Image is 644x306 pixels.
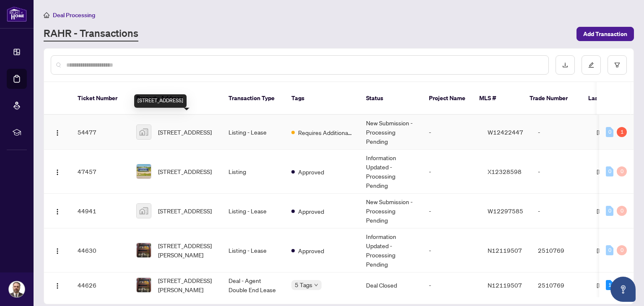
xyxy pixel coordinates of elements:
[222,115,285,150] td: Listing - Lease
[488,168,522,175] span: X12328598
[71,150,130,194] td: 47457
[137,204,151,218] img: thumbnail-img
[7,6,27,22] img: logo
[137,243,151,257] img: thumbnail-img
[531,115,590,150] td: -
[137,278,151,292] img: thumbnail-img
[614,62,620,68] span: filter
[610,277,636,302] button: Open asap
[583,27,627,41] span: Add Transaction
[158,127,212,137] span: [STREET_ADDRESS]
[54,130,61,136] img: Logo
[531,228,590,272] td: 2510769
[295,280,312,290] span: 5 Tags
[606,280,613,290] div: 1
[158,276,215,294] span: [STREET_ADDRESS][PERSON_NAME]
[422,115,481,150] td: -
[158,167,212,176] span: [STREET_ADDRESS]
[298,128,353,137] span: Requires Additional Docs
[51,278,64,292] button: Logo
[298,246,324,255] span: Approved
[137,164,151,179] img: thumbnail-img
[53,11,95,19] span: Deal Processing
[617,127,627,137] div: 1
[222,82,285,115] th: Transaction Type
[51,125,64,139] button: Logo
[222,228,285,272] td: Listing - Lease
[606,206,613,216] div: 0
[359,228,422,272] td: Information Updated - Processing Pending
[130,82,222,115] th: Property Address
[531,194,590,228] td: -
[44,12,49,18] span: home
[488,281,522,289] span: N12119507
[54,208,61,215] img: Logo
[617,245,627,255] div: 0
[9,281,25,297] img: Profile Icon
[606,245,613,255] div: 0
[576,27,634,41] button: Add Transaction
[531,150,590,194] td: -
[51,204,64,218] button: Logo
[422,228,481,272] td: -
[422,272,481,298] td: -
[588,62,594,68] span: edit
[523,82,582,115] th: Trade Number
[359,115,422,150] td: New Submission - Processing Pending
[314,283,318,287] span: down
[488,128,523,136] span: W12422447
[473,82,523,115] th: MLS #
[71,228,130,272] td: 44630
[606,166,613,176] div: 0
[134,94,187,108] div: [STREET_ADDRESS]
[606,127,613,137] div: 0
[51,244,64,257] button: Logo
[582,55,601,75] button: edit
[608,55,627,75] button: filter
[617,166,627,176] div: 0
[54,248,61,254] img: Logo
[359,272,422,298] td: Deal Closed
[222,194,285,228] td: Listing - Lease
[488,246,522,254] span: N12119507
[158,241,215,259] span: [STREET_ADDRESS][PERSON_NAME]
[222,150,285,194] td: Listing
[531,272,590,298] td: 2510769
[71,115,130,150] td: 54477
[51,165,64,178] button: Logo
[422,82,473,115] th: Project Name
[359,150,422,194] td: Information Updated - Processing Pending
[556,55,575,75] button: download
[488,207,523,215] span: W12297585
[158,206,212,215] span: [STREET_ADDRESS]
[422,150,481,194] td: -
[71,272,130,298] td: 44626
[422,194,481,228] td: -
[562,62,568,68] span: download
[71,82,130,115] th: Ticket Number
[44,26,138,41] a: RAHR - Transactions
[222,272,285,298] td: Deal - Agent Double End Lease
[359,82,422,115] th: Status
[298,207,324,216] span: Approved
[359,194,422,228] td: New Submission - Processing Pending
[71,194,130,228] td: 44941
[137,125,151,139] img: thumbnail-img
[298,167,324,176] span: Approved
[285,82,359,115] th: Tags
[54,283,61,289] img: Logo
[617,206,627,216] div: 0
[54,169,61,176] img: Logo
